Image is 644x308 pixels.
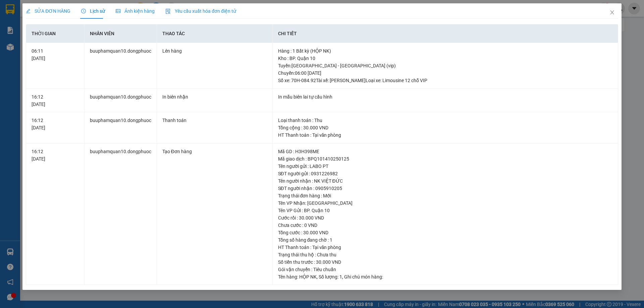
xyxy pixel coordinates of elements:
[85,24,157,43] th: Nhân viên
[85,89,157,113] td: buuphamquan10.dongphuoc
[609,10,615,15] span: close
[162,93,267,101] div: In biên nhận
[278,177,612,185] div: Tên người nhận : NK VIỆT ĐỨC
[278,117,612,124] div: Loại thanh toán : Thu
[81,8,105,14] span: Lịch sử
[85,143,157,285] td: buuphamquan10.dongphuoc
[278,124,612,131] div: Tổng cộng : 30.000 VND
[85,112,157,143] td: buuphamquan10.dongphuoc
[278,148,612,155] div: Mã GD : H3H398ME
[32,117,79,131] div: 16:12 [DATE]
[339,274,342,280] span: 1
[278,155,612,163] div: Mã giao dịch : BPQ101410250125
[26,9,31,13] span: edit
[278,236,612,244] div: Tổng số hàng đang chờ : 1
[278,222,612,229] div: Chưa cước : 0 VND
[278,185,612,192] div: SĐT người nhận : 0905910205
[299,274,317,280] span: HỘP NK
[26,24,85,43] th: Thời gian
[278,244,612,251] div: HT Thanh toán : Tại văn phòng
[81,9,86,13] span: clock-circle
[162,47,267,55] div: Lên hàng
[165,8,236,14] span: Yêu cầu xuất hóa đơn điện tử
[278,62,612,84] div: Tuyến : [GEOGRAPHIC_DATA] - [GEOGRAPHIC_DATA] (vip) Chuyến: 06:00 [DATE] Số xe: 70H-084.92 Tài xế...
[278,163,612,170] div: Tên người gửi : LABO PT
[278,170,612,177] div: SĐT người gửi : 0931226982
[278,93,612,101] div: In mẫu biên lai tự cấu hình
[32,148,79,163] div: 16:12 [DATE]
[278,131,612,139] div: HT Thanh toán : Tại văn phòng
[165,9,171,14] img: icon
[278,199,612,207] div: Tên VP Nhận: [GEOGRAPHIC_DATA]
[26,8,70,14] span: SỬA ĐƠN HÀNG
[278,207,612,214] div: Tên VP Gửi : BP. Quận 10
[157,24,273,43] th: Thao tác
[162,148,267,155] div: Tạo Đơn hàng
[162,117,267,124] div: Thanh toán
[278,266,612,273] div: Gói vận chuyển : Tiêu chuẩn
[116,8,155,14] span: Ảnh kiện hàng
[273,24,618,43] th: Chi tiết
[278,229,612,236] div: Tổng cước : 30.000 VND
[278,47,612,55] div: Hàng : 1 Bất kỳ (HỘP NK)
[278,192,612,199] div: Trạng thái đơn hàng : Mới
[603,3,622,22] button: Close
[278,55,612,62] div: Kho : BP. Quận 10
[32,47,79,62] div: 06:11 [DATE]
[32,93,79,108] div: 16:12 [DATE]
[278,251,612,258] div: Trạng thái thu hộ : Chưa thu
[278,273,612,281] div: Tên hàng: , Số lượng: , Ghi chú món hàng:
[116,9,120,13] span: picture
[85,43,157,89] td: buuphamquan10.dongphuoc
[278,214,612,222] div: Cước rồi : 30.000 VND
[278,258,612,266] div: Số tiền thu trước : 30.000 VND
